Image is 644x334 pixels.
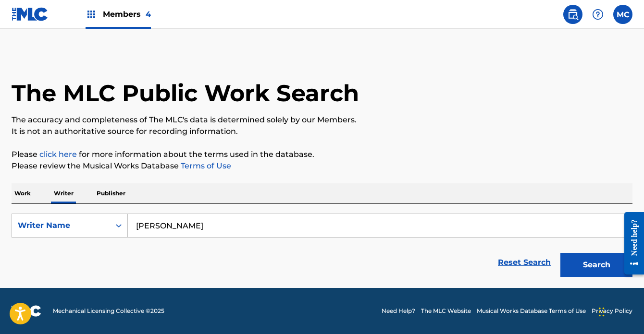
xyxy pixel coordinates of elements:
[12,126,632,137] p: It is not an authoritative source for recording information.
[51,183,76,203] p: Writer
[592,9,604,20] img: help
[179,161,231,170] a: Terms of Use
[18,220,104,231] div: Writer Name
[599,298,605,326] div: Drag
[592,307,632,315] a: Privacy Policy
[12,149,632,160] p: Please for more information about the terms used in the database.
[613,5,632,24] div: User Menu
[146,10,151,19] span: 4
[563,5,582,24] a: Public Search
[567,9,579,20] img: search
[12,305,41,317] img: logo
[94,183,128,203] p: Publisher
[421,307,471,315] a: The MLC Website
[560,253,632,277] button: Search
[12,79,359,107] h1: The MLC Public Work Search
[39,150,77,159] a: click here
[12,214,632,282] form: Search Form
[53,307,164,315] span: Mechanical Licensing Collective © 2025
[382,307,415,315] a: Need Help?
[493,252,556,273] a: Reset Search
[12,183,34,203] p: Work
[596,288,644,334] iframe: Chat Widget
[477,307,586,315] a: Musical Works Database Terms of Use
[588,5,607,24] div: Help
[12,114,632,126] p: The accuracy and completeness of The MLC's data is determined solely by our Members.
[617,203,644,283] iframe: Resource Center
[103,9,151,20] span: Members
[12,160,632,172] p: Please review the Musical Works Database
[86,9,97,20] img: Top Rightsholders
[12,7,49,21] img: MLC Logo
